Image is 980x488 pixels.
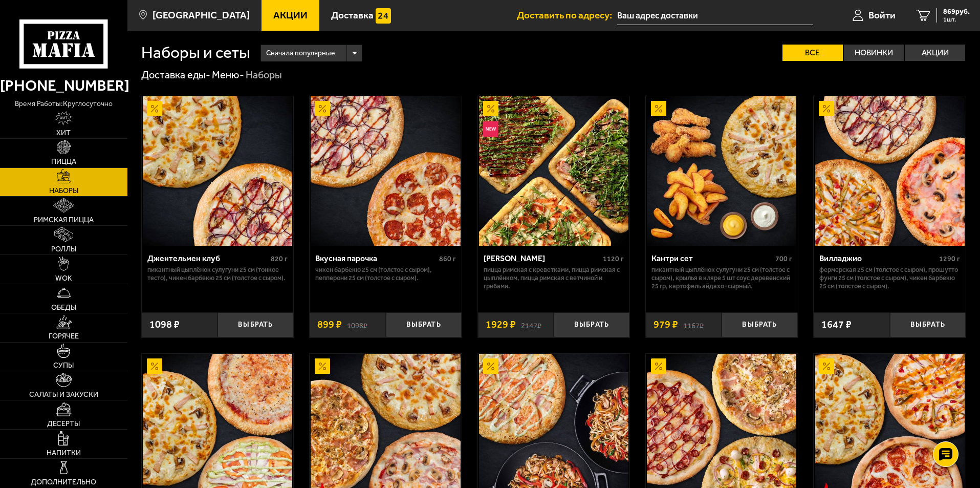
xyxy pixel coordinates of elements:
[683,320,704,330] s: 1167 ₽
[775,254,792,263] span: 700 г
[521,320,541,330] s: 2147 ₽
[890,312,966,337] button: Выбрать
[905,45,965,61] label: Акции
[647,96,796,246] img: Кантри сет
[943,8,970,15] span: 869 руб.
[376,8,391,24] img: 15daf4d41897b9f0e9f617042186c801.svg
[153,10,250,20] span: [GEOGRAPHIC_DATA]
[819,266,960,290] p: Фермерская 25 см (толстое с сыром), Прошутто Фунги 25 см (толстое с сыром), Чикен Барбекю 25 см (...
[311,96,460,246] img: Вкусная парочка
[147,253,269,263] div: Джентельмен клуб
[486,320,516,330] span: 1929 ₽
[56,130,71,137] span: Хит
[31,479,96,486] span: Дополнительно
[143,96,292,246] img: Джентельмен клуб
[814,96,966,246] a: АкционныйВилладжио
[273,10,308,20] span: Акции
[782,45,843,61] label: Все
[53,362,74,369] span: Супы
[617,6,813,25] input: Ваш адрес доставки
[317,320,342,330] span: 899 ₽
[479,96,628,246] img: Мама Миа
[49,333,79,340] span: Горячее
[51,304,76,311] span: Обеды
[47,420,80,428] span: Десерты
[943,16,970,23] span: 1 шт.
[310,96,462,246] a: АкционныйВкусная парочка
[246,69,282,82] div: Наборы
[217,312,293,337] button: Выбрать
[347,320,367,330] s: 1098 ₽
[651,358,666,374] img: Акционный
[651,253,773,263] div: Кантри сет
[34,217,94,224] span: Римская пицца
[603,254,624,263] span: 1120 г
[29,391,98,398] span: Салаты и закуски
[141,45,250,61] h1: Наборы и сеты
[483,101,498,116] img: Акционный
[484,266,624,290] p: Пицца Римская с креветками, Пицца Римская с цыплёнком, Пицца Римская с ветчиной и грибами.
[149,320,180,330] span: 1098 ₽
[819,253,937,263] div: Вилладжио
[315,266,456,282] p: Чикен Барбекю 25 см (толстое с сыром), Пепперони 25 см (толстое с сыром).
[439,254,456,263] span: 860 г
[939,254,960,263] span: 1290 г
[331,10,374,20] span: Доставка
[49,187,78,195] span: Наборы
[868,10,896,20] span: Войти
[484,253,601,263] div: [PERSON_NAME]
[815,96,965,246] img: Вилладжио
[386,312,462,337] button: Выбрать
[315,358,330,374] img: Акционный
[478,96,630,246] a: АкционныйНовинкаМама Миа
[147,266,288,282] p: Пикантный цыплёнок сулугуни 25 см (тонкое тесто), Чикен Барбекю 25 см (толстое с сыром).
[722,312,797,337] button: Выбрать
[51,246,76,253] span: Роллы
[517,10,617,20] span: Доставить по адресу:
[142,96,294,246] a: АкционныйДжентельмен клуб
[844,45,904,61] label: Новинки
[271,254,288,263] span: 820 г
[55,275,72,282] span: WOK
[819,358,834,374] img: Акционный
[483,358,498,374] img: Акционный
[147,101,162,116] img: Акционный
[654,320,678,330] span: 979 ₽
[646,96,798,246] a: АкционныйКантри сет
[47,450,81,457] span: Напитки
[651,101,666,116] img: Акционный
[821,320,852,330] span: 1647 ₽
[315,101,330,116] img: Акционный
[554,312,629,337] button: Выбрать
[483,121,498,137] img: Новинка
[651,266,792,290] p: Пикантный цыплёнок сулугуни 25 см (толстое с сыром), крылья в кляре 5 шт соус деревенский 25 гр, ...
[141,69,210,81] a: Доставка еды-
[819,101,834,116] img: Акционный
[212,69,244,81] a: Меню-
[147,358,162,374] img: Акционный
[266,44,335,63] span: Сначала популярные
[51,158,76,165] span: Пицца
[315,253,437,263] div: Вкусная парочка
